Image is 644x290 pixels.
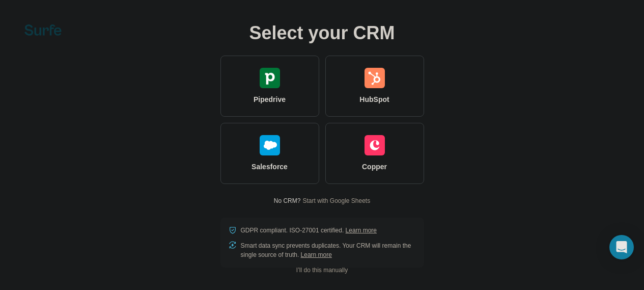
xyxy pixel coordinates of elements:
[220,23,424,43] h1: Select your CRM
[289,262,355,278] button: I’ll do this manually
[254,94,286,104] span: Pipedrive
[362,162,387,172] span: Copper
[609,235,634,259] div: Open Intercom Messenger
[346,227,377,234] a: Learn more
[274,196,301,205] p: No CRM?
[296,266,348,275] span: I’ll do this manually
[24,24,62,36] img: Surfe's logo
[365,135,385,155] img: copper's logo
[302,196,370,205] button: Start with Google Sheets
[241,226,377,235] p: GDPR compliant. ISO-27001 certified.
[260,135,280,155] img: salesforce's logo
[251,162,288,172] span: Salesforce
[359,94,389,104] span: HubSpot
[301,251,332,258] a: Learn more
[365,68,385,88] img: hubspot's logo
[241,241,416,259] p: Smart data sync prevents duplicates. Your CRM will remain the single source of truth.
[260,68,280,88] img: pipedrive's logo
